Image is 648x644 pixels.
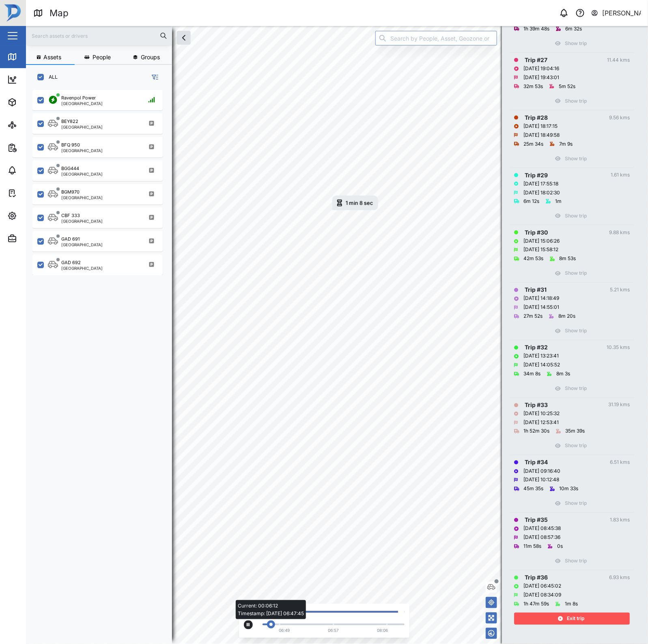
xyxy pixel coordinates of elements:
span: Groups [141,54,160,60]
div: Reports [21,143,49,152]
div: [DATE] 14:18:49 [523,295,559,303]
div: [DATE] 19:04:16 [523,65,559,73]
div: [DATE] 06:45:02 [523,583,561,590]
div: 08:06 [377,627,388,634]
div: Trip # 36 [525,573,548,582]
div: [DATE] 18:17:15 [523,123,558,130]
div: 1m [555,198,562,205]
div: Trip # 31 [525,286,547,295]
div: 27m 52s [523,313,543,321]
div: [GEOGRAPHIC_DATA] [61,266,103,270]
div: Dashboard [21,75,58,84]
span: People [93,54,111,60]
div: [DATE] 08:57:36 [523,534,560,542]
div: 06:57 [328,627,339,634]
div: [DATE] 19:43:01 [523,74,559,82]
div: 1h 39m 48s [523,25,549,33]
div: [DATE] 08:45:38 [523,525,561,533]
label: ALL [44,74,58,80]
div: 5m 52s [559,83,575,90]
div: 9.56 kms [609,114,630,122]
div: [GEOGRAPHIC_DATA] [61,125,103,129]
div: 11m 58s [523,543,541,551]
div: 32m 53s [523,83,543,90]
button: Exit trip [514,613,630,625]
div: 10m 33s [559,485,578,493]
div: [GEOGRAPHIC_DATA] [61,196,103,200]
div: 6.93 kms [609,574,630,582]
div: 31.19 kms [608,401,630,409]
div: [DATE] 12:53:41 [523,419,559,427]
div: 7m 9s [559,140,573,148]
span: Assets [43,54,61,60]
div: 34m 8s [523,370,540,378]
div: Trip # 30 [525,228,548,237]
div: GAD 692 [61,259,81,266]
div: [DATE] 14:55:01 [523,304,559,312]
div: GAD 691 [61,236,80,243]
div: Alarms [21,166,46,175]
div: 42m 53s [523,255,543,263]
div: [DATE] 15:06:26 [523,238,560,246]
div: BGG444 [61,165,79,172]
div: grid [32,87,172,638]
div: [DATE] 09:16:40 [523,468,560,476]
div: Trip # 35 [525,516,548,525]
div: Sites [21,121,41,129]
div: Ravenpol Power [61,95,96,101]
div: [GEOGRAPHIC_DATA] [61,243,103,247]
div: BFQ 950 [61,142,80,149]
div: 0s [557,543,563,551]
div: 1h 47m 59s [523,601,549,608]
div: [DATE] 18:02:30 [523,189,560,197]
div: 1m 8s [565,601,578,608]
div: 8m 20s [558,313,575,321]
div: [GEOGRAPHIC_DATA] [61,219,103,223]
div: Map marker [332,196,378,210]
div: 6m 32s [565,25,582,33]
div: 8m 3s [556,370,570,378]
div: Trip # 33 [525,401,548,410]
div: [PERSON_NAME] [603,8,642,18]
div: 1.83 kms [610,517,630,524]
div: Trip # 32 [525,343,548,352]
div: [DATE] 10:25:32 [523,410,560,418]
div: Trip # 27 [525,56,547,65]
div: 5.21 kms [610,286,630,294]
div: 1.61 kms [611,171,630,179]
div: [DATE] 15:58:12 [523,246,558,254]
div: [DATE] 18:49:58 [523,131,560,139]
div: [GEOGRAPHIC_DATA] [61,172,103,176]
div: [DATE] 08:34:09 [523,592,561,599]
div: [GEOGRAPHIC_DATA] [61,149,103,153]
div: 06:49 [279,627,290,634]
div: Map [50,6,69,20]
img: Main Logo [4,4,22,22]
div: Admin [21,234,45,243]
div: Map [21,52,39,61]
div: Assets [21,98,46,107]
div: Trip # 29 [525,171,548,180]
input: Search by People, Asset, Geozone or Place [375,31,497,45]
div: 9.88 kms [609,229,630,237]
div: 1h 52m 30s [523,428,549,435]
div: BGM970 [61,189,80,196]
div: BEY822 [61,118,78,125]
div: 11.44 kms [607,56,630,64]
div: Trip # 28 [525,113,548,122]
div: 45m 35s [523,485,543,493]
div: 6m 12s [523,198,539,205]
div: [DATE] 17:55:18 [523,180,558,188]
div: [DATE] 13:23:41 [523,353,559,360]
div: [DATE] 10:12:48 [523,476,559,484]
div: [GEOGRAPHIC_DATA] [61,101,103,106]
div: Tasks [21,189,43,198]
div: Trip # 34 [525,458,548,467]
div: 25m 34s [523,140,543,148]
div: [DATE] 14:05:52 [523,362,560,369]
div: Settings [21,211,50,220]
div: 35m 39s [565,428,585,435]
button: [PERSON_NAME] [591,7,642,19]
div: 10.35 kms [607,344,630,352]
div: 1 min 8 sec [346,200,373,206]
